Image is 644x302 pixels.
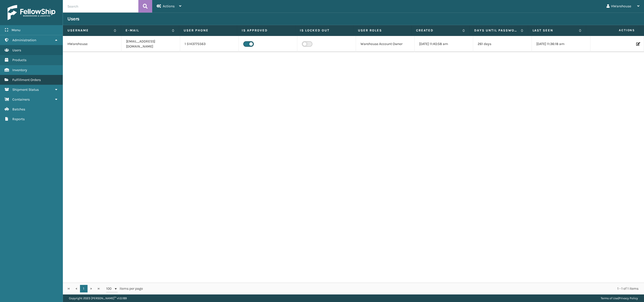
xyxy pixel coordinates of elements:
td: 1 5143775563 [180,36,239,52]
span: Actions [588,26,638,34]
td: [DATE] 11:36:18 am [532,36,590,52]
div: 1 - 1 of 1 items [150,286,638,291]
p: Copyright 2023 [PERSON_NAME]™ v 1.0.189 [69,294,127,302]
td: HWarehouse [63,36,122,52]
td: [EMAIL_ADDRESS][DOMAIN_NAME] [122,36,180,52]
span: Administration [12,38,36,42]
span: Batches [12,107,25,111]
label: Username [67,28,111,33]
span: Fulfillment Orders [12,78,41,82]
label: Last Seen [533,28,576,33]
span: Inventory [12,68,27,72]
span: Reports [12,117,25,121]
div: | [601,294,638,302]
label: User Roles [358,28,407,33]
label: Is Locked Out [300,28,349,33]
i: Edit [636,42,639,46]
a: Privacy Policy [619,296,638,300]
span: Users [12,48,21,52]
a: Terms of Use [601,296,618,300]
span: Products [12,58,26,62]
span: Menu [12,28,20,32]
label: Is Approved [242,28,291,33]
span: 100 [106,286,114,291]
td: Warehouse Account Owner [356,36,415,52]
span: Containers [12,97,30,102]
label: User phone [184,28,232,33]
span: items per page [106,285,143,292]
td: 261 days [473,36,532,52]
span: Actions [163,4,175,8]
td: [DATE] 11:40:58 am [415,36,473,52]
label: E-mail [126,28,169,33]
label: Created [416,28,460,33]
img: logo [8,5,55,20]
a: 1 [80,285,88,292]
label: Days until password expires [474,28,518,33]
span: Shipment Status [12,88,39,92]
h3: Users [67,16,79,22]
